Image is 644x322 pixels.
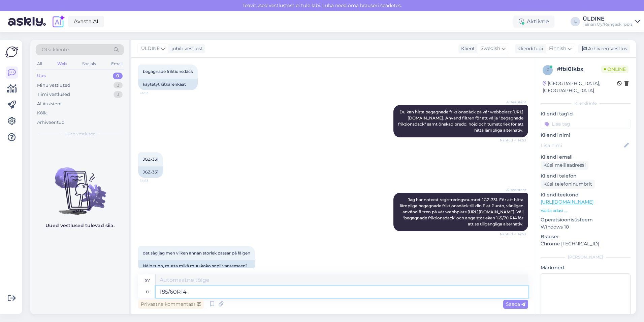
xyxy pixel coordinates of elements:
[541,264,631,271] p: Märkmed
[541,110,631,117] p: Kliendi tag'id
[543,80,617,94] div: [GEOGRAPHIC_DATA], [GEOGRAPHIC_DATA]
[36,59,43,68] div: All
[541,180,595,189] div: Küsi telefoninumbrit
[549,45,566,52] span: Finnish
[68,16,104,27] a: Avasta AI
[37,101,62,107] div: AI Assistent
[138,300,204,309] div: Privaatne kommentaar
[143,250,250,256] span: det såg jag men vilken annan storlek passar på fälgen
[541,161,588,170] div: Küsi meiliaadressi
[541,154,631,161] p: Kliendi email
[458,45,475,52] div: Klient
[481,45,500,52] span: Swedish
[557,65,601,73] div: # fbi0lkbx
[140,178,165,183] span: 14:53
[37,91,70,98] div: Tiimi vestlused
[515,45,543,52] div: Klienditugi
[541,216,631,223] p: Operatsioonisüsteem
[156,286,528,298] textarea: 185/60R14
[400,197,524,226] span: Jag har noterat registreringsnumret JGZ-331. För att hitta lämpliga begagnade friktionsdäck till ...
[138,166,163,178] div: JGZ-331
[546,68,549,73] span: f
[114,91,123,98] div: 3
[113,73,123,79] div: 0
[64,131,96,137] span: Uued vestlused
[541,233,631,240] p: Brauser
[110,59,124,68] div: Email
[541,191,631,198] p: Klienditeekond
[506,301,525,307] span: Saada
[513,16,554,28] div: Aktiivne
[578,44,630,53] div: Arhiveeri vestlus
[169,45,203,52] div: juhib vestlust
[141,45,160,52] span: ÜLDINE
[500,232,526,237] span: Nähtud ✓ 14:53
[541,240,631,247] p: Chrome [TECHNICAL_ID]
[500,138,526,143] span: Nähtud ✓ 14:53
[37,82,70,89] div: Minu vestlused
[541,172,631,180] p: Kliendi telefon
[37,73,46,79] div: Uus
[51,15,65,29] img: explore-ai
[140,90,165,96] span: 14:53
[583,16,640,27] a: ÜLDINETeinari Oy/Rengaskirppis
[541,119,631,129] input: Lisa tag
[583,22,633,27] div: Teinari Oy/Rengaskirppis
[398,109,524,133] span: Du kan hitta begagnade friktionsdäck på vår webbplats: . Använd filtren för att välja "begagnade ...
[37,110,47,116] div: Kõik
[114,82,123,89] div: 3
[468,209,514,214] a: [URL][DOMAIN_NAME]
[541,142,623,149] input: Lisa nimi
[501,100,526,105] span: AI Assistent
[541,208,631,214] p: Vaata edasi ...
[541,100,631,106] div: Kliendi info
[145,274,150,286] div: sv
[143,157,158,162] span: JGZ-331
[5,46,18,58] img: Askly Logo
[45,222,115,229] p: Uued vestlused tulevad siia.
[501,187,526,192] span: AI Assistent
[138,260,255,272] div: Näin tuon, mutta mikä muu koko sopii vanteeseen?
[56,59,68,68] div: Web
[42,46,69,53] span: Otsi kliente
[30,155,129,216] img: No chats
[541,132,631,139] p: Kliendi nimi
[138,79,198,90] div: käytetyt kitkarenkaat
[541,223,631,231] p: Windows 10
[37,119,65,126] div: Arhiveeritud
[146,286,149,298] div: fi
[143,69,193,74] span: begagnade friktionsdäck
[571,17,580,26] div: L
[81,59,97,68] div: Socials
[583,16,633,22] div: ÜLDINE
[541,254,631,260] div: [PERSON_NAME]
[601,65,629,73] span: Online
[541,199,593,205] a: [URL][DOMAIN_NAME]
